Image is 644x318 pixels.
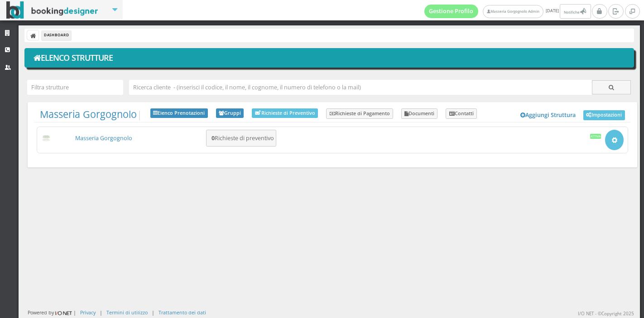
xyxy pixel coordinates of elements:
[129,80,592,95] input: Ricerca cliente - (inserisci il codice, il nome, il cognome, il numero di telefono o la mail)
[6,1,98,19] img: BookingDesigner.com
[590,134,601,138] div: Attiva
[424,4,592,19] span: [DATE]
[54,309,73,317] img: ionet_small_logo.png
[42,30,71,40] li: Dashboard
[583,110,625,120] a: Impostazioni
[28,309,76,317] div: Powered by |
[211,134,215,142] b: 0
[446,108,477,119] a: Contatti
[41,135,52,142] img: 0603869b585f11eeb13b0a069e529790_max100.png
[560,4,591,19] button: Notifiche
[27,80,123,95] input: Filtra strutture
[483,5,543,18] a: Masseria Gorgognolo Admin
[516,108,581,122] a: Aggiungi Struttura
[106,309,148,316] a: Termini di utilizzo
[424,5,479,18] a: Gestione Profilo
[216,108,244,118] a: Gruppi
[401,108,438,119] a: Documenti
[206,130,276,147] button: 0Richieste di preventivo
[152,309,154,316] div: |
[80,309,96,316] a: Privacy
[252,108,318,118] a: Richieste di Preventivo
[40,108,142,120] span: |
[40,108,137,121] a: Masseria Gorgognolo
[209,135,274,142] h5: Richieste di preventivo
[31,50,628,66] h1: Elenco Strutture
[150,108,208,118] a: Elenco Prenotazioni
[159,309,206,316] a: Trattamento dei dati
[100,309,102,316] div: |
[75,134,132,142] a: Masseria Gorgognolo
[326,108,393,119] a: Richieste di Pagamento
